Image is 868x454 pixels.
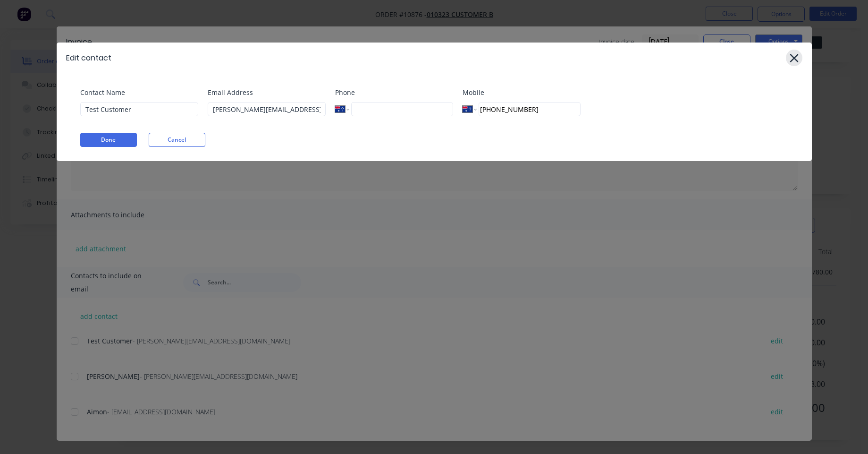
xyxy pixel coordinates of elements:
label: Email Address [208,87,326,97]
button: Cancel [149,133,205,147]
button: Done [80,133,137,147]
label: Phone [335,87,453,97]
label: Mobile [463,87,581,97]
label: Contact Name [80,87,198,97]
div: Edit contact [66,52,111,64]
